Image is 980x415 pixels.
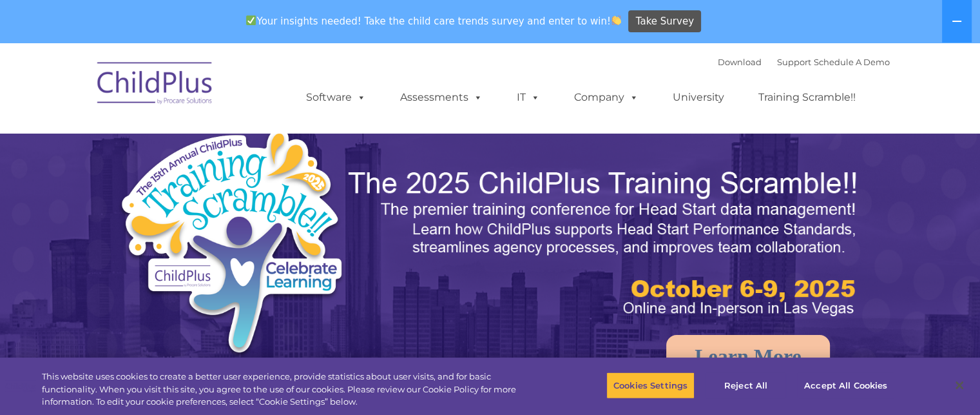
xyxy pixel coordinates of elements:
[179,85,218,95] span: Last name
[666,335,830,378] a: Learn More
[718,57,762,67] a: Download
[241,8,627,34] span: Your insights needed! Take the child care trends survey and enter to win!
[718,57,890,67] font: |
[611,15,621,25] img: 👏
[636,10,694,33] span: Take Survey
[42,370,539,409] div: This website uses cookies to create a better user experience, provide statistics about user visit...
[706,372,786,399] button: Reject All
[387,85,495,110] a: Assessments
[745,85,869,110] a: Training Scramble!!
[504,85,553,110] a: IT
[179,138,234,148] span: Phone number
[293,85,379,110] a: Software
[246,15,256,25] img: ✅
[797,372,894,399] button: Accept All Cookies
[660,85,737,110] a: University
[606,372,695,399] button: Cookies Settings
[945,371,974,400] button: Close
[561,85,651,110] a: Company
[628,10,701,33] a: Take Survey
[814,57,890,67] a: Schedule A Demo
[777,57,811,67] a: Support
[91,53,220,117] img: ChildPlus by Procare Solutions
